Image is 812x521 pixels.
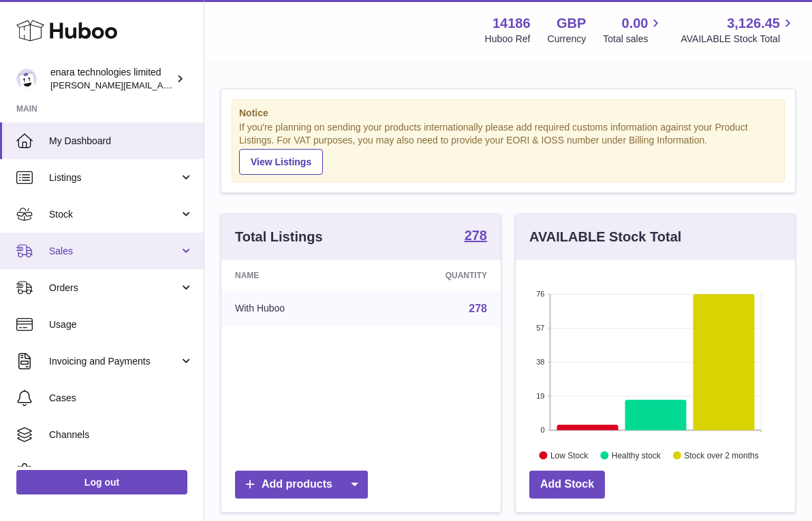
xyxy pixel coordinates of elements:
[235,228,323,246] h3: Total Listings
[221,260,369,291] th: Name
[681,33,796,46] span: AVAILABLE Stock Total
[536,290,544,298] text: 76
[540,426,544,434] text: 0
[49,208,179,221] span: Stock
[536,358,544,366] text: 38
[529,228,681,246] h3: AVAILABLE Stock Total
[16,470,187,494] a: Log out
[221,291,369,326] td: With Huboo
[369,260,501,291] th: Quantity
[49,245,179,258] span: Sales
[469,303,487,314] a: 278
[485,33,531,46] div: Huboo Ref
[603,14,663,46] a: 0.00 Total sales
[727,14,780,33] span: 3,126.45
[49,465,193,478] span: Settings
[239,121,777,174] div: If you're planning on sending your products internationally please add required customs informati...
[557,14,586,33] strong: GBP
[612,450,661,460] text: Healthy stock
[536,324,544,332] text: 57
[548,33,587,46] div: Currency
[465,229,487,245] a: 278
[49,428,193,441] span: Channels
[235,471,368,499] a: Add products
[16,69,37,89] img: Dee@enara.co
[622,14,649,33] span: 0.00
[536,392,544,400] text: 19
[529,471,605,499] a: Add Stock
[684,450,758,460] text: Stock over 2 months
[50,66,173,92] div: enara technologies limited
[603,33,663,46] span: Total sales
[49,171,179,184] span: Listings
[49,135,193,148] span: My Dashboard
[550,450,589,460] text: Low Stock
[681,14,796,46] a: 3,126.45 AVAILABLE Stock Total
[493,14,531,33] strong: 14186
[50,80,273,90] span: [PERSON_NAME][EMAIL_ADDRESS][DOMAIN_NAME]
[49,282,179,295] span: Orders
[49,318,193,331] span: Usage
[49,355,179,368] span: Invoicing and Payments
[465,229,487,242] strong: 278
[239,149,323,175] a: View Listings
[49,392,193,405] span: Cases
[239,107,777,120] strong: Notice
